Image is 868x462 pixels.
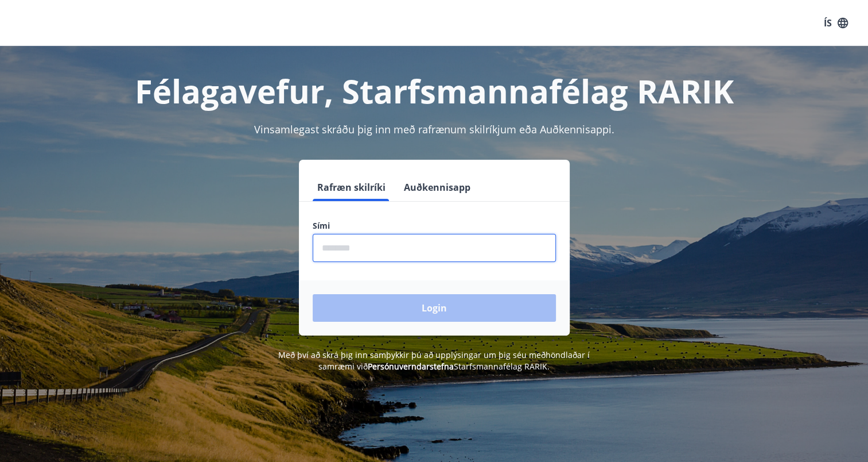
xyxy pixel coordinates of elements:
[313,220,556,232] label: Sími
[368,361,454,372] a: Persónuverndarstefna
[35,69,834,113] h1: Félagavefur, Starfsmannafélag RARIK
[399,174,475,201] button: Auðkennisapp
[254,122,614,136] span: Vinsamlegast skráðu þig inn með rafrænum skilríkjum eða Auðkennisappi.
[278,349,590,372] span: Með því að skrá þig inn samþykkir þú að upplýsingar um þig séu meðhöndlaðar í samræmi við Starfsm...
[818,13,854,33] button: ÍS
[313,174,390,201] button: Rafræn skilríki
